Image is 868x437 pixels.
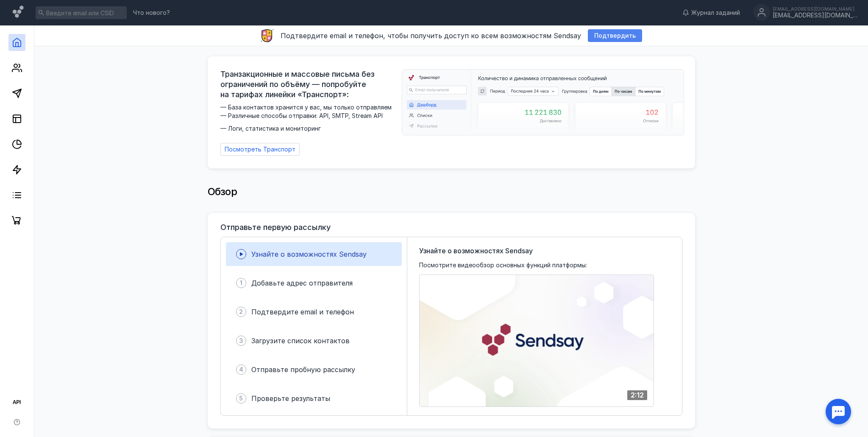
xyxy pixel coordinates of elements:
span: Подтвердить [594,32,636,39]
img: dashboard-transport-banner [402,70,684,135]
span: — База контактов хранится у вас, мы только отправляем — Различные способы отправки: API, SMTP, St... [220,103,397,133]
span: Посмотрите видеообзор основных функций платформы: [419,261,587,269]
span: 1 [240,279,242,287]
div: [EMAIL_ADDRESS][DOMAIN_NAME] [773,6,857,11]
input: Введите email или CSID [36,6,127,19]
h3: Отправьте первую рассылку [220,223,331,232]
span: 3 [239,336,243,345]
div: [EMAIL_ADDRESS][DOMAIN_NAME] [773,12,857,19]
span: Добавьте адрес отправителя [251,279,353,287]
a: Посмотреть Транспорт [220,143,300,156]
a: Журнал заданий [678,8,744,17]
div: 2:12 [627,390,647,400]
span: 4 [239,365,243,374]
span: Подтвердите email и телефон, чтобы получить доступ ко всем возможностям Sendsay [281,31,581,40]
span: Подтвердите email и телефон [251,308,354,316]
button: Подтвердить [588,29,642,42]
a: Что нового? [129,10,174,16]
span: Транзакционные и массовые письма без ограничений по объёму — попробуйте на тарифах линейки «Транс... [220,69,397,100]
span: 5 [239,394,243,403]
span: Что нового? [133,10,170,16]
span: Отправьте пробную рассылку [251,365,355,374]
span: 2 [239,308,243,316]
span: Загрузите список контактов [251,336,350,345]
span: Узнайте о возможностях Sendsay [251,250,367,258]
span: Посмотреть Транспорт [225,146,295,153]
span: Журнал заданий [691,8,740,17]
span: Обзор [208,185,237,198]
span: Проверьте результаты [251,394,330,403]
span: Узнайте о возможностях Sendsay [419,246,533,256]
